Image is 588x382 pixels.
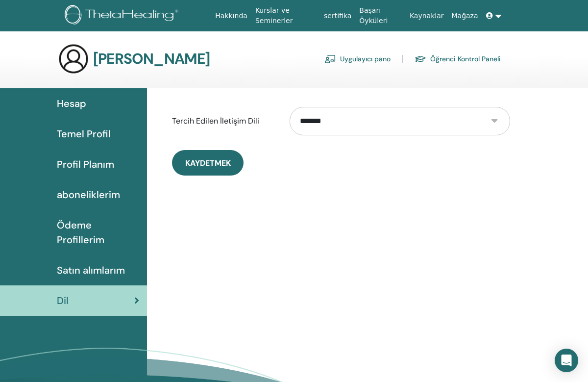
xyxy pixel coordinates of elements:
[58,43,89,75] img: generic-user-icon.jpg
[320,7,355,25] a: sertifika
[57,293,69,308] span: Dil
[251,1,320,30] a: Kurslar ve Seminerler
[65,5,182,27] img: logo.png
[172,150,244,176] button: Kaydetmek
[165,112,282,130] label: Tercih Edilen İletişim Dili
[211,7,251,25] a: Hakkında
[447,7,482,25] a: Mağaza
[57,263,125,278] span: Satın alımlarım
[355,1,406,30] a: Başarı Öyküleri
[406,7,448,25] a: Kaynaklar
[57,218,139,247] span: Ödeme Profillerim
[57,127,111,141] span: Temel Profil
[57,187,120,202] span: aboneliklerim
[57,157,114,172] span: Profil Planım
[415,55,426,63] img: graduation-cap.svg
[324,54,336,63] img: chalkboard-teacher.svg
[555,349,578,372] div: Open Intercom Messenger
[415,51,501,67] a: Öğrenci Kontrol Paneli
[324,51,391,67] a: Uygulayıcı pano
[57,96,86,111] span: Hesap
[185,158,231,168] span: Kaydetmek
[93,50,210,68] h3: [PERSON_NAME]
